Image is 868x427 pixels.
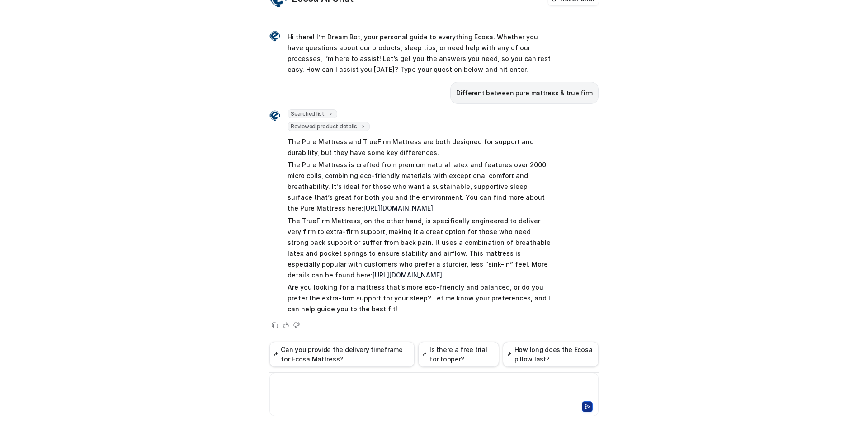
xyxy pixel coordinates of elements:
button: Is there a free trial for topper? [418,342,499,367]
img: Widget [269,31,280,42]
img: Widget [269,110,280,121]
a: [URL][DOMAIN_NAME] [373,271,442,279]
button: Can you provide the delivery timeframe for Ecosa Mattress? [269,342,415,367]
p: Hi there! I’m Dream Bot, your personal guide to everything Ecosa. Whether you have questions abou... [288,32,552,75]
span: Searched list [288,109,337,118]
p: The Pure Mattress is crafted from premium natural latex and features over 2000 micro coils, combi... [288,160,552,214]
p: Are you looking for a mattress that’s more eco-friendly and balanced, or do you prefer the extra-... [288,282,552,314]
p: The Pure Mattress and TrueFirm Mattress are both designed for support and durability, but they ha... [288,136,552,158]
p: Different between pure mattress & true firm [456,88,593,99]
button: How long does the Ecosa pillow last? [503,342,599,367]
p: The TrueFirm Mattress, on the other hand, is specifically engineered to deliver very firm to extr... [288,216,552,281]
a: [URL][DOMAIN_NAME] [363,204,433,212]
span: Reviewed product details [288,122,370,131]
